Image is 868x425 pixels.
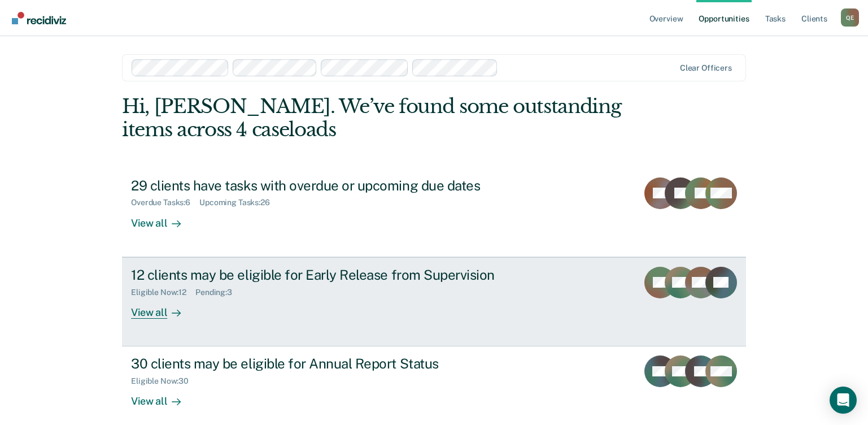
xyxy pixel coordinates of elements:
[131,267,527,283] div: 12 clients may be eligible for Early Release from Supervision
[131,297,194,319] div: View all
[131,355,527,372] div: 30 clients may be eligible for Annual Report Status
[12,12,66,24] img: Recidiviz
[195,288,241,297] div: Pending : 3
[830,387,857,414] div: Open Intercom Messenger
[131,376,198,386] div: Eligible Now : 30
[841,8,859,27] button: Profile dropdown button
[122,168,746,257] a: 29 clients have tasks with overdue or upcoming due datesOverdue Tasks:6Upcoming Tasks:26View all
[122,95,621,141] div: Hi, [PERSON_NAME]. We’ve found some outstanding items across 4 caseloads
[131,177,527,194] div: 29 clients have tasks with overdue or upcoming due dates
[131,207,194,229] div: View all
[131,198,199,207] div: Overdue Tasks : 6
[199,198,279,207] div: Upcoming Tasks : 26
[131,288,195,297] div: Eligible Now : 12
[122,257,746,346] a: 12 clients may be eligible for Early Release from SupervisionEligible Now:12Pending:3View all
[680,63,732,73] div: Clear officers
[841,8,859,27] div: Q E
[131,386,194,408] div: View all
